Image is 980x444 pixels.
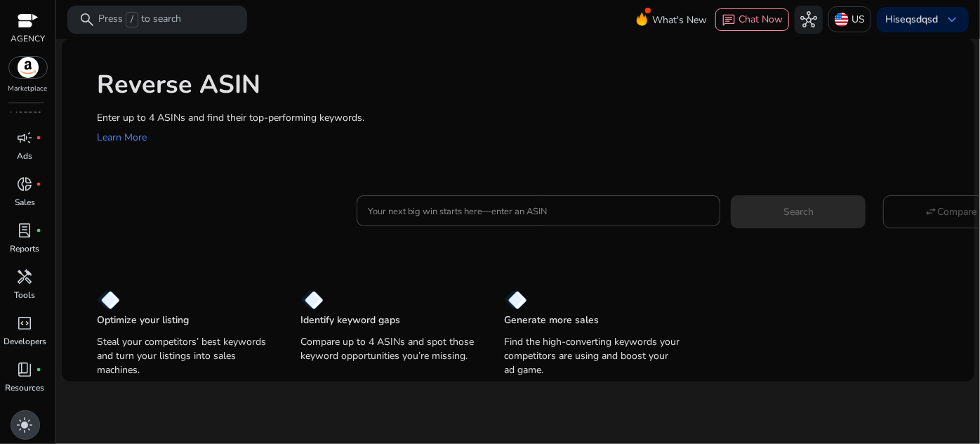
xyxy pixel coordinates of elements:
[9,57,47,78] img: amazon.svg
[79,11,95,28] span: search
[795,6,823,34] button: hub
[300,290,324,310] img: diamond.svg
[8,84,48,94] p: Marketplace
[11,242,40,255] p: Reports
[17,129,34,146] span: campaign
[715,8,789,31] button: chatChat Now
[17,417,34,433] span: light_mode
[895,13,938,26] b: seqsdqsd
[835,13,849,27] img: us.svg
[800,11,817,28] span: hub
[11,32,45,45] p: AGENCY
[17,315,34,332] span: code_blocks
[97,70,960,100] h1: Reverse ASIN
[97,131,147,144] a: Learn More
[97,335,272,377] p: Steal your competitors’ best keywords and turn your listings into sales machines.
[97,313,189,327] p: Optimize your listing
[885,15,938,25] p: Hi
[504,335,680,377] p: Find the high-converting keywords your competitors are using and boost your ad game.
[17,176,34,192] span: donut_small
[852,7,865,32] p: US
[97,290,120,310] img: diamond.svg
[37,228,42,233] span: fiber_manual_record
[943,11,960,28] span: keyboard_arrow_down
[6,381,45,394] p: Resources
[17,268,34,285] span: handyman
[15,196,35,209] p: Sales
[722,13,736,27] span: chat
[98,12,181,27] p: Press to search
[17,222,34,239] span: lab_profile
[126,12,138,27] span: /
[4,335,46,348] p: Developers
[15,289,36,301] p: Tools
[97,110,960,125] p: Enter up to 4 ASINs and find their top-performing keywords.
[37,367,42,372] span: fiber_manual_record
[17,361,34,378] span: book_4
[739,13,783,26] span: Chat Now
[652,8,707,32] span: What's New
[300,335,476,363] p: Compare up to 4 ASINs and spot those keyword opportunities you’re missing.
[37,181,42,187] span: fiber_manual_record
[504,313,599,327] p: Generate more sales
[300,313,400,327] p: Identify keyword gaps
[504,290,527,310] img: diamond.svg
[37,135,42,141] span: fiber_manual_record
[18,150,33,162] p: Ads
